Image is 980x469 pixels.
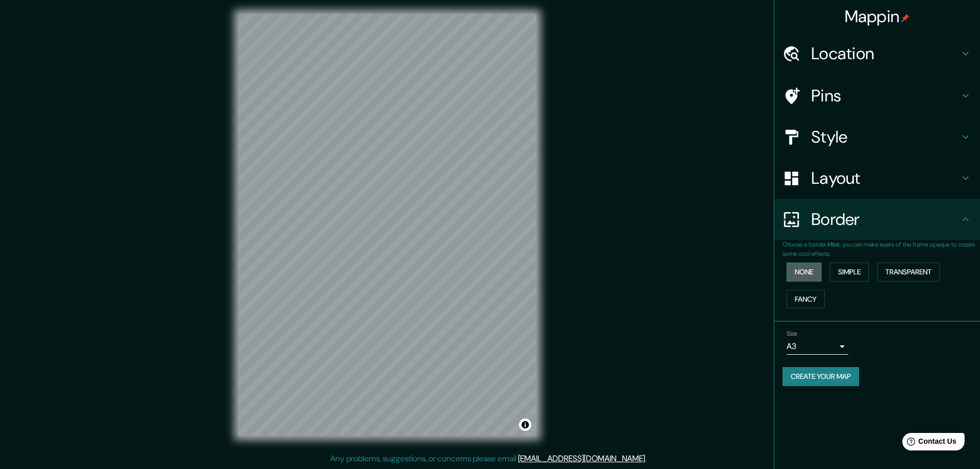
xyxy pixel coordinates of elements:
[648,453,650,465] div: .
[811,43,959,64] h4: Location
[811,209,959,230] h4: Border
[888,429,969,458] iframe: Help widget launcher
[782,367,859,386] button: Create your map
[845,6,910,27] h4: Mappin
[877,263,940,282] button: Transparent
[647,453,648,465] div: .
[787,338,848,355] div: A3
[519,419,531,431] button: Toggle attribution
[787,263,822,282] button: None
[774,158,980,199] div: Layout
[901,14,910,22] img: pin-icon.png
[774,75,980,116] div: Pins
[811,127,959,147] h4: Style
[238,14,537,436] canvas: Map
[774,116,980,158] div: Style
[782,240,980,258] p: Choose a border. : you can make layers of the frame opaque to create some cool effects.
[518,453,645,464] a: [EMAIL_ADDRESS][DOMAIN_NAME]
[811,85,959,106] h4: Pins
[787,329,797,338] label: Size
[774,33,980,74] div: Location
[828,240,840,249] b: Hint
[830,263,869,282] button: Simple
[811,168,959,188] h4: Layout
[330,453,647,465] p: Any problems, suggestions, or concerns please email .
[787,290,825,309] button: Fancy
[774,199,980,240] div: Border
